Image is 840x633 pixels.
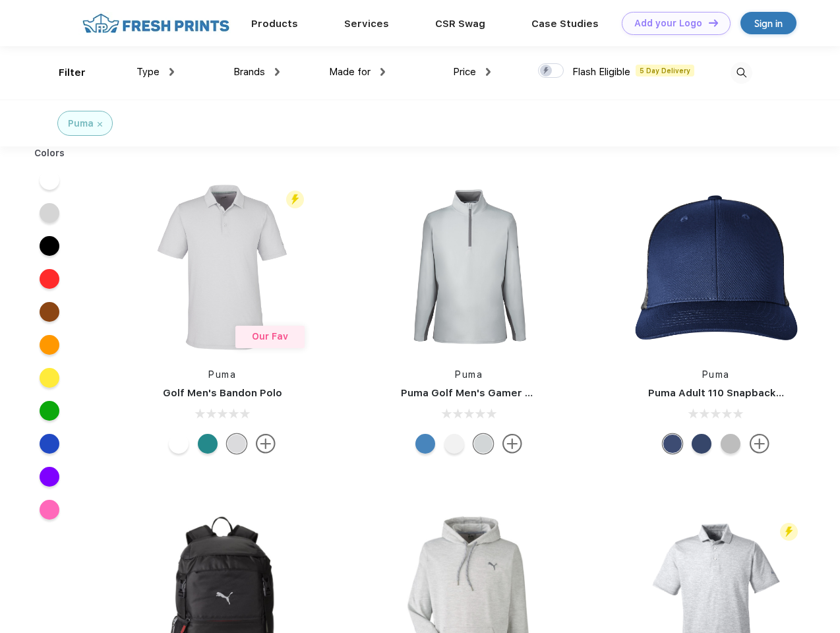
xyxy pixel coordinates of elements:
[381,179,556,355] img: func=resize&h=266
[78,12,233,35] img: fo%20logo%202.webp
[136,66,160,78] span: Type
[634,18,702,29] div: Add your Logo
[68,117,94,131] div: Puma
[628,179,804,355] img: func=resize&h=266
[275,68,280,76] img: dropdown.png
[731,62,752,84] img: desktop_search.svg
[740,12,796,34] a: Sign in
[754,16,783,31] div: Sign in
[636,65,694,76] span: 5 Day Delivery
[721,434,740,454] div: Quarry with Brt Whit
[208,369,236,380] a: Puma
[252,331,288,342] span: Our Fav
[692,434,711,454] div: Peacoat with Qut Shd
[502,434,522,454] img: more.svg
[486,68,491,76] img: dropdown.png
[251,18,298,30] a: Products
[473,434,493,454] div: High Rise
[233,66,265,78] span: Brands
[663,434,682,454] div: Peacoat Qut Shd
[169,434,189,454] div: Bright White
[24,146,75,160] div: Colors
[198,434,218,454] div: Green Lagoon
[453,66,476,78] span: Price
[329,66,371,78] span: Made for
[135,179,310,355] img: func=resize&h=266
[344,18,389,30] a: Services
[380,68,385,76] img: dropdown.png
[227,434,247,454] div: High Rise
[401,387,609,399] a: Puma Golf Men's Gamer Golf Quarter-Zip
[435,18,485,30] a: CSR Swag
[455,369,483,380] a: Puma
[709,19,718,26] img: DT
[780,523,798,541] img: flash_active_toggle.svg
[169,68,174,76] img: dropdown.png
[572,66,630,78] span: Flash Eligible
[256,434,276,454] img: more.svg
[444,434,464,454] div: Bright White
[286,191,304,208] img: flash_active_toggle.svg
[98,122,102,127] img: filter_cancel.svg
[163,387,282,399] a: Golf Men's Bandon Polo
[59,65,86,80] div: Filter
[415,434,435,454] div: Bright Cobalt
[702,369,730,380] a: Puma
[750,434,769,454] img: more.svg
